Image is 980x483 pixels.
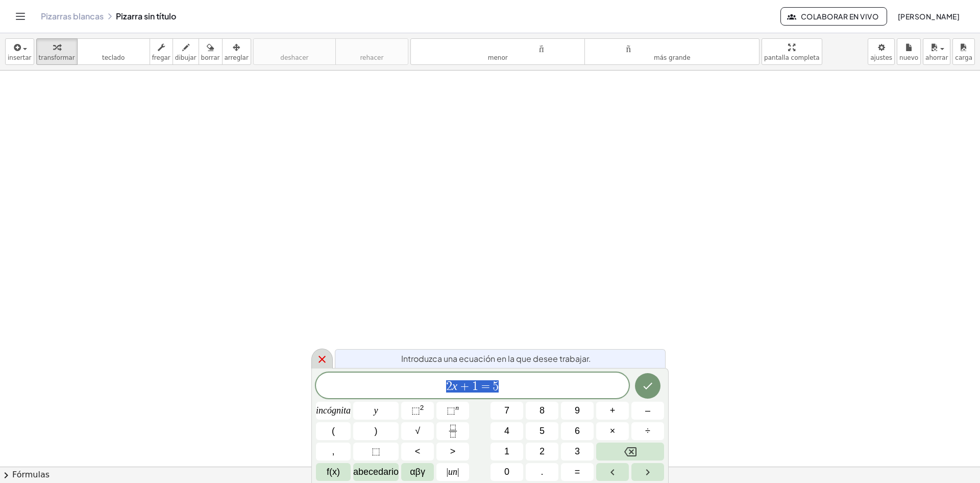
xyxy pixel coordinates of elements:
button: Retroceso [596,443,664,461]
font: arreglar [225,54,249,61]
font: 4 [504,426,509,436]
span: 5 [493,380,499,393]
font: rehacer [360,54,383,61]
font: 5 [540,426,545,436]
button: Hecho [635,373,660,399]
font: dibujar [175,54,197,61]
button: Flecha derecha [631,463,664,481]
font: más grande [654,54,691,61]
button: 0 [491,463,523,481]
font: ajustes [870,54,892,61]
font: 1 [504,446,509,456]
button: Menos [631,402,664,420]
font: × [610,426,616,436]
font: carga [955,54,972,61]
button: borrar [199,38,223,65]
font: transformar [39,54,75,61]
button: fregar [150,38,173,65]
font: √ [415,426,420,436]
font: ÷ [645,426,650,436]
font: | [457,467,459,477]
button: 8 [526,402,558,420]
button: Marcador de posición [353,443,399,461]
button: transformar [36,38,78,65]
font: nuevo [899,54,918,61]
button: Veces [596,422,629,440]
font: [PERSON_NAME] [898,12,960,21]
font: > [450,446,456,456]
font: 2 [420,404,424,411]
font: fregar [152,54,170,61]
button: Colaborar en vivo [780,7,887,26]
button: ahorrar [923,38,950,65]
font: | [446,467,448,477]
button: Raíz cuadrada [401,422,434,440]
button: Sobrescrito [436,402,469,420]
font: rehacer [338,42,406,52]
font: tamaño_del_formato [413,42,583,52]
font: y [374,405,378,416]
font: borrar [201,54,220,61]
button: [PERSON_NAME] [889,7,968,26]
font: incógnita [316,405,351,416]
font: abecedario [353,467,399,477]
button: incógnita [316,402,351,420]
font: αβγ [410,467,425,477]
font: teclado [102,54,125,61]
button: rehacerrehacer [335,38,408,65]
button: . [526,463,558,481]
font: menor [488,54,508,61]
font: 6 [575,426,580,436]
button: Flecha izquierda [596,463,629,481]
font: + [610,405,616,416]
a: Pizarras blancas [41,11,104,21]
span: = [478,380,493,393]
button: tamaño_del_formatomenor [410,38,585,65]
font: deshacer [280,54,308,61]
font: deshacer [256,42,333,52]
button: 4 [491,422,523,440]
var: x [452,379,458,393]
font: 9 [575,405,580,416]
font: , [332,446,334,456]
font: . [541,467,544,477]
button: dibujar [173,38,199,65]
font: n [455,404,459,411]
font: ⬚ [411,405,420,416]
button: 6 [561,422,594,440]
button: 5 [526,422,558,440]
button: 9 [561,402,594,420]
font: f(x) [327,467,340,477]
button: Valor absoluto [436,463,469,481]
font: ahorrar [925,54,948,61]
font: < [415,446,421,456]
button: Cambiar navegación [12,8,29,25]
font: Introduzca una ecuación en la que desee trabajar. [401,353,591,364]
button: 2 [526,443,558,461]
button: Igual [561,463,594,481]
font: 8 [540,405,545,416]
button: pantalla completa [762,38,822,65]
button: Dividir [631,422,664,440]
button: arreglar [222,38,251,65]
font: ) [375,426,378,436]
span: 2 [446,380,452,393]
button: Alfabeto [353,463,399,481]
button: 3 [561,443,594,461]
button: Al cuadrado [401,402,434,420]
button: deshacerdeshacer [253,38,336,65]
button: 7 [491,402,523,420]
span: 1 [472,380,478,393]
button: Menos que [401,443,434,461]
button: Más [596,402,629,420]
font: = [575,467,580,477]
font: insertar [8,54,32,61]
font: pantalla completa [764,54,820,61]
button: ) [353,422,399,440]
font: 3 [575,446,580,456]
font: 7 [504,405,509,416]
font: ⬚ [447,405,455,416]
font: ( [332,426,335,436]
button: tecladoteclado [77,38,150,65]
